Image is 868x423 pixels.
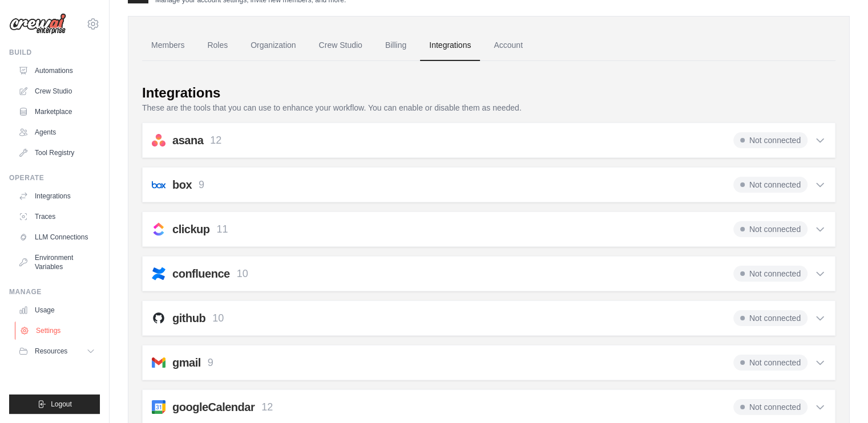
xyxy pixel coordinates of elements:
a: Tool Registry [14,144,100,162]
div: Build [9,48,100,57]
h2: box [172,177,192,193]
span: Logout [51,400,72,409]
p: 9 [208,355,213,371]
p: 12 [261,400,273,415]
img: github.svg [152,311,165,325]
a: Integrations [420,30,480,61]
a: LLM Connections [14,228,100,246]
img: confluence.svg [152,267,165,280]
span: Not connected [733,266,808,282]
a: Organization [241,30,305,61]
span: Not connected [733,310,808,326]
span: Not connected [733,177,808,193]
h2: github [172,310,205,326]
a: Marketplace [14,103,100,121]
img: box.svg [152,178,165,192]
div: Integrations [142,84,220,102]
a: Roles [198,30,237,61]
a: Crew Studio [310,30,372,61]
p: 10 [237,266,248,282]
span: Not connected [733,399,808,415]
a: Automations [14,62,100,80]
span: Not connected [733,132,808,148]
a: Environment Variables [14,249,100,276]
p: These are the tools that you can use to enhance your workflow. You can enable or disable them as ... [142,102,835,113]
p: 9 [199,177,204,193]
p: 12 [210,133,221,148]
span: Resources [35,347,67,356]
img: asana.svg [152,133,165,147]
a: Integrations [14,187,100,205]
a: Billing [376,30,415,61]
img: clickup.svg [152,222,165,236]
img: googleCalendar.svg [152,400,165,414]
a: Traces [14,208,100,226]
img: Logo [9,13,66,35]
a: Agents [14,123,100,141]
a: Usage [14,301,100,319]
a: Crew Studio [14,82,100,100]
h2: confluence [172,266,230,282]
a: Settings [15,322,101,340]
span: Not connected [733,355,808,371]
button: Resources [14,342,100,360]
div: Manage [9,287,100,296]
h2: clickup [172,221,209,237]
h2: asana [172,132,203,148]
button: Logout [9,394,100,414]
p: 10 [212,311,224,326]
img: gmail.svg [152,356,165,369]
span: Not connected [733,221,808,237]
p: 11 [216,222,228,237]
a: Members [142,30,193,61]
h2: googleCalendar [172,399,255,415]
h2: gmail [172,355,201,371]
a: Account [485,30,532,61]
div: Operate [9,173,100,182]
